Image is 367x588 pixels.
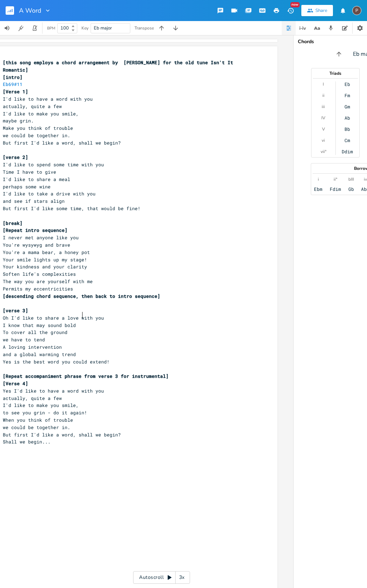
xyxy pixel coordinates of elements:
span: I'd like to spend some time with you [3,161,104,168]
div: ii° [334,176,337,182]
div: Bb [345,126,350,132]
span: actually, quite a few [3,395,62,401]
div: IV [321,115,325,121]
span: But first I'd like some time, that would be fine! [3,205,140,212]
span: To cover all the ground [3,329,67,335]
span: I'd like to make you smile, [3,111,79,117]
span: we could be together in. [3,132,70,139]
span: I know that may sound bold [3,322,76,328]
span: and a global warming trend [3,351,76,358]
span: Eb major [94,25,112,31]
div: Ebm [314,186,322,192]
button: Share [301,5,333,16]
span: Permits my eccentricities [3,286,73,292]
span: [intro] [3,74,22,80]
div: I [323,81,324,87]
span: I'd like to make you smile, [3,402,79,408]
div: V [322,126,325,132]
span: we have to tend [3,336,45,343]
span: [Verse 4] [3,380,28,387]
div: Autoscroll [133,571,190,584]
button: New [283,4,297,17]
span: we could be together in. [3,424,70,430]
div: Gb [348,186,354,192]
div: Ab [345,115,350,121]
span: [descending chord sequence, then back to intro sequence] [3,293,160,299]
span: I'd like to have a word with you [3,96,93,102]
button: P [352,2,361,19]
span: Yes is the best word you could extend! [3,359,110,365]
span: Make you think of trouble [3,125,73,131]
div: bIII [348,176,354,182]
div: Gm [345,104,350,109]
span: perhaps some wine [3,183,51,190]
span: Soften life's complexities [3,271,76,277]
span: [Verse 1] [3,88,28,95]
div: Transpose [135,26,154,30]
div: BPM [47,26,55,30]
span: maybe grin. [3,118,34,124]
div: ii [322,93,325,98]
div: New [290,2,300,7]
span: [Repeat accompaniment phrase from verse 3 for instrumental] [3,373,169,379]
span: to see you grin - do it again! [3,409,87,416]
span: You're a mama bear, a honey pot [3,249,90,255]
span: [Repeat intro sequence] [3,227,67,233]
span: [verse 2] [3,154,28,160]
span: Oh I'd like to share a love with you [3,315,104,321]
span: When you think of trouble [3,417,73,423]
span: I'd like to share a meal [3,176,70,182]
div: Share [315,7,327,14]
span: [break] [3,220,22,226]
div: Fdim [330,186,341,192]
span: [verse 3] [3,307,28,314]
span: You're wysywyg and brave [3,242,70,248]
span: Yes I'd like to have a word with you [3,388,104,394]
div: vi [322,138,325,143]
div: Ddim [342,149,353,154]
span: and see if stars align [3,198,65,204]
span: Your smile lights up my stage! [3,256,87,263]
span: Shall we begin... [3,439,51,445]
span: Time I have to give [3,169,56,175]
span: But first I'd like a word, shall we begin? [3,432,121,438]
div: Key [81,26,89,30]
span: [this song employs a chord arrangement by [PERSON_NAME] for the old tune Isn't It Romantic] [3,59,236,73]
div: Eb [345,81,350,87]
div: 3x [176,571,188,584]
span: The way you are yourself with me [3,278,93,285]
span: But first I'd like a word, shall we begin? [3,140,121,146]
div: vii° [321,149,326,154]
span: Eb69#11 [3,81,22,87]
div: Cm [345,138,350,143]
span: I never met anyone like you [3,234,79,241]
div: iii [322,104,325,109]
span: A loving intervention [3,344,62,350]
div: Fm [345,93,350,98]
div: iv [364,176,367,182]
div: Triads [312,71,359,75]
span: Your kindness and your clarity [3,263,87,270]
div: i [318,176,319,182]
span: actually, quite a few [3,103,62,109]
div: Paul H [352,6,361,15]
span: I'd like to take a drive with you [3,191,96,197]
span: A Word [19,7,41,14]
